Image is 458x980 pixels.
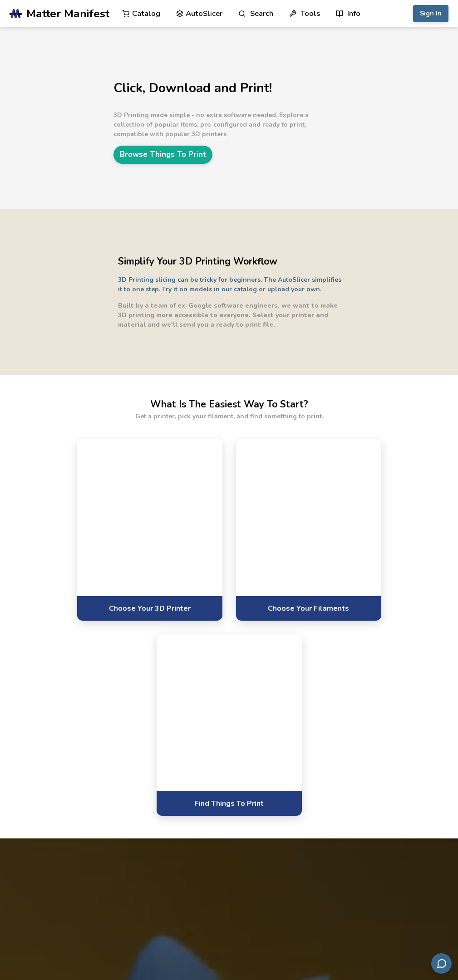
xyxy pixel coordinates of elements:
a: Choose Your 3D Printer [77,596,222,621]
p: Built by a team of ex-Google software engineers, we want to make 3D printing more accessible to e... [118,301,345,329]
p: 3D Printing slicing can be tricky for beginners. The AutoSlicer simplifies it to one step. Try it... [118,275,345,294]
a: Choose Your Filaments [236,596,381,621]
h1: Click, Download and Print! [113,81,340,95]
h2: Simplify Your 3D Printing Workflow [118,255,345,269]
p: Get a printer, pick your filament, and find something to print. [135,412,323,421]
button: Send feedback via email [431,953,452,974]
a: Find Things To Print [157,791,302,816]
span: Matter Manifest [26,7,109,20]
button: Sign In [413,5,448,22]
h2: What Is The Easiest Way To Start? [150,397,308,412]
a: Browse Things To Print [113,146,212,163]
p: 3D Printing made simple - no extra software needed. Explore a collection of popular items, pre-co... [113,110,340,139]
